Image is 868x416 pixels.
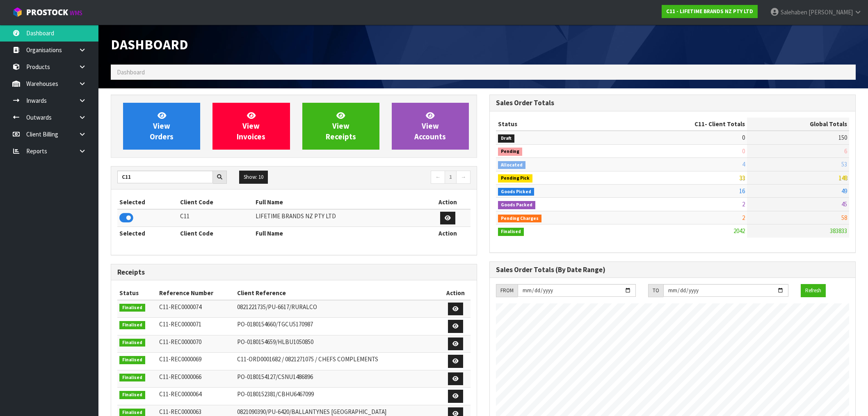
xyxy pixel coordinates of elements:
[739,174,745,182] span: 33
[119,356,145,364] span: Finalised
[445,171,457,184] a: 1
[662,5,758,18] a: C11 - LIFETIME BRANDS NZ PTY LTD
[237,338,313,346] span: PO-0180154659/HLBU1050850
[496,99,849,107] h3: Sales Order Totals
[841,214,847,222] span: 58
[498,161,525,169] span: Allocated
[841,160,847,168] span: 53
[26,7,68,18] span: ProStock
[111,36,188,53] span: Dashboard
[392,103,469,150] a: ViewAccounts
[117,268,471,276] h3: Receipts
[733,227,745,235] span: 2042
[300,171,471,185] nav: Page navigation
[747,118,849,131] th: Global Totals
[666,8,753,15] strong: C11 - LIFETIME BRANDS NZ PTY LTD
[239,171,268,184] button: Show: 10
[742,214,745,222] span: 2
[235,287,440,300] th: Client Reference
[70,9,82,17] small: WMS
[425,196,471,209] th: Action
[159,373,201,381] span: C11-REC0000066
[801,284,826,297] button: Refresh
[123,103,200,150] a: ViewOrders
[302,103,379,150] a: ViewReceipts
[12,7,23,17] img: cube-alt.png
[212,103,290,150] a: ViewInvoices
[694,120,705,128] span: C11
[119,374,145,382] span: Finalised
[648,284,663,297] div: TO
[119,391,145,399] span: Finalised
[326,111,356,141] span: View Receipts
[150,111,174,141] span: View Orders
[237,390,314,398] span: PO-0180152381/CBHU6467099
[742,200,745,208] span: 2
[237,408,386,416] span: 0821090390/PU-6420/BALLANTYNES [GEOGRAPHIC_DATA]
[841,200,847,208] span: 45
[830,227,847,235] span: 383833
[742,147,745,155] span: 0
[159,303,201,311] span: C11-REC0000074
[498,188,534,196] span: Goods Picked
[613,118,747,131] th: - Client Totals
[498,148,522,156] span: Pending
[440,287,471,300] th: Action
[496,118,613,131] th: Status
[178,196,254,209] th: Client Code
[498,201,535,209] span: Goods Packed
[838,134,847,141] span: 150
[178,209,254,227] td: C11
[254,227,425,240] th: Full Name
[496,284,518,297] div: FROM
[119,339,145,347] span: Finalised
[119,321,145,329] span: Finalised
[496,266,849,274] h3: Sales Order Totals (By Date Range)
[254,209,425,227] td: LIFETIME BRANDS NZ PTY LTD
[157,287,235,300] th: Reference Number
[781,8,807,16] span: Salehaben
[178,227,254,240] th: Client Code
[237,373,313,381] span: PO-0180154127/CSNU1486896
[117,171,213,183] input: Search clients
[159,390,201,398] span: C11-REC0000064
[414,111,446,141] span: View Accounts
[498,215,541,223] span: Pending Charges
[838,174,847,182] span: 148
[237,111,265,141] span: View Invoices
[254,196,425,209] th: Full Name
[117,68,145,76] span: Dashboard
[159,320,201,328] span: C11-REC0000071
[809,8,853,16] span: [PERSON_NAME]
[119,304,145,312] span: Finalised
[117,227,178,240] th: Selected
[159,338,201,346] span: C11-REC0000070
[117,196,178,209] th: Selected
[498,228,524,236] span: Finalised
[456,171,471,184] a: →
[844,147,847,155] span: 6
[742,160,745,168] span: 4
[498,134,514,143] span: Draft
[237,355,378,363] span: C11-ORD0001682 / 0821271075 / CHEFS COMPLEMENTS
[237,320,313,328] span: PO-0180154660/TGCU5170987
[739,187,745,195] span: 16
[117,287,157,300] th: Status
[159,355,201,363] span: C11-REC0000069
[159,408,201,416] span: C11-REC0000063
[841,187,847,195] span: 49
[498,174,532,183] span: Pending Pick
[237,303,317,311] span: 0821221735/PU-6617/RURALCO
[425,227,471,240] th: Action
[742,134,745,141] span: 0
[431,171,445,184] a: ←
